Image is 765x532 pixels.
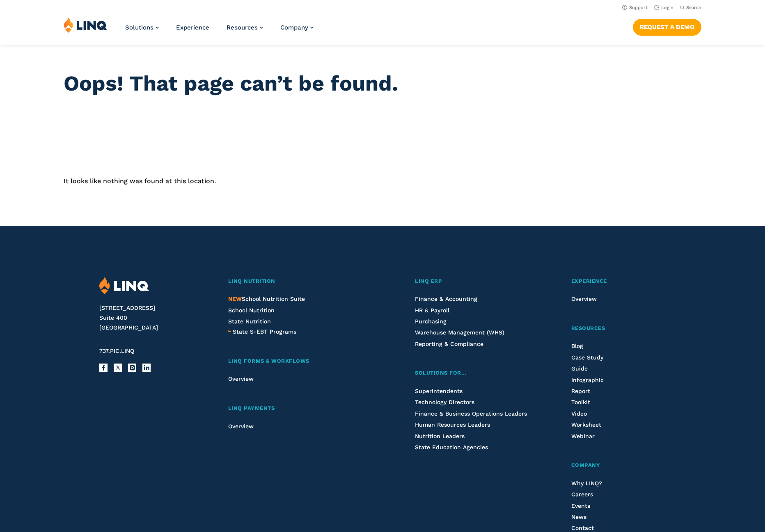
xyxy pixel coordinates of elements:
[228,375,254,382] a: Overview
[114,364,122,372] a: X
[415,318,447,325] a: Purchasing
[571,491,593,498] a: Careers
[415,399,474,405] a: Technology Directors
[571,354,603,361] a: Case Study
[228,405,275,411] span: LINQ Payments
[228,358,309,364] span: LINQ Forms & Workflows
[571,410,587,417] span: Video
[415,307,449,314] a: HR & Payroll
[64,17,107,33] img: LINQ | K‑12 Software
[571,377,604,383] a: Infographic
[415,421,490,428] a: Human Resources Leaders
[228,296,305,302] a: NEWSchool Nutrition Suite
[99,348,134,354] span: 737.PIC.LINQ
[571,461,666,470] a: Company
[227,24,263,31] a: Resources
[415,410,527,417] a: Finance & Business Operations Leaders
[228,307,275,314] a: School Nutrition
[571,343,583,349] a: Blog
[680,5,701,11] button: Open Search Bar
[571,462,600,468] span: Company
[633,17,701,35] nav: Button Navigation
[228,296,242,302] span: NEW
[415,329,504,336] a: Warehouse Management (WHS)
[415,433,465,439] a: Nutrition Leaders
[415,278,442,284] span: LINQ ERP
[64,71,701,96] h1: Oops! That page can’t be found.
[280,24,314,31] a: Company
[64,176,701,186] p: It looks like nothing was found at this location.
[415,388,463,394] a: Superintendents
[571,514,586,520] a: News
[233,327,296,336] a: State S-EBT Programs
[571,525,594,531] a: Contact
[228,404,373,413] a: LINQ Payments
[125,24,159,31] a: Solutions
[571,421,601,428] a: Worksheet
[571,278,607,284] span: Experience
[125,24,153,31] span: Solutions
[280,24,308,31] span: Company
[99,303,209,332] address: [STREET_ADDRESS] Suite 400 [GEOGRAPHIC_DATA]
[227,24,258,31] span: Resources
[571,480,602,487] a: Why LINQ?
[415,277,529,286] a: LINQ ERP
[228,278,275,284] span: LINQ Nutrition
[415,341,483,347] a: Reporting & Compliance
[176,24,209,31] a: Experience
[99,277,149,295] img: LINQ | K‑12 Software
[571,388,590,394] a: Report
[228,423,254,430] a: Overview
[633,19,701,35] a: Request a Demo
[142,364,151,372] a: LinkedIn
[571,325,605,331] span: Resources
[571,296,597,302] a: Overview
[571,324,666,333] a: Resources
[128,364,136,372] a: Instagram
[233,328,296,335] span: State S-EBT Programs
[622,5,648,10] a: Support
[228,318,271,325] a: State Nutrition
[415,444,488,450] a: State Education Agencies
[686,5,701,10] span: Search
[228,296,305,302] span: School Nutrition Suite
[571,433,595,439] a: Webinar
[99,364,108,372] a: Facebook
[654,5,673,10] a: Login
[571,502,590,509] a: Events
[125,17,314,44] nav: Primary Navigation
[228,277,373,286] a: LINQ Nutrition
[571,365,588,372] a: Guide
[228,357,373,366] a: LINQ Forms & Workflows
[415,296,477,302] a: Finance & Accounting
[571,399,590,405] a: Toolkit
